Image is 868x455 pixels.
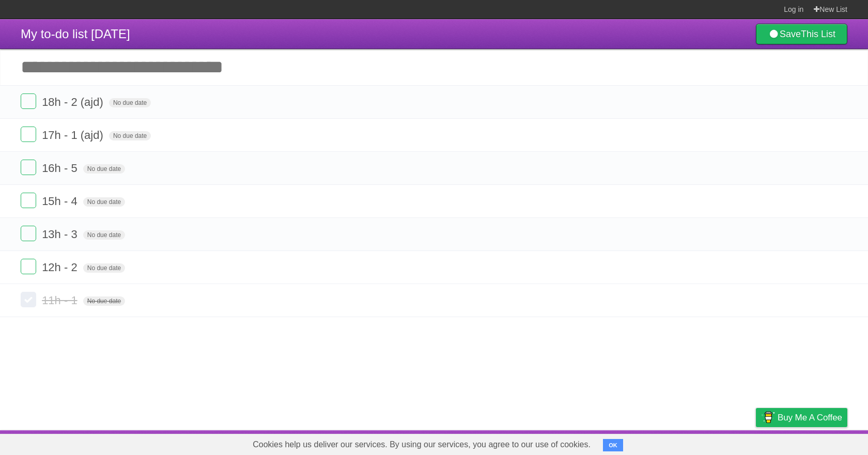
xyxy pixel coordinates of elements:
[21,292,36,307] label: Done
[761,409,775,426] img: Buy me a coffee
[778,409,842,427] span: Buy me a coffee
[109,98,151,107] span: No due date
[109,131,151,140] span: No due date
[707,433,730,452] a: Terms
[21,259,36,274] label: Done
[242,434,601,455] span: Cookies help us deliver our services. By using our services, you agree to our use of cookies.
[42,129,106,142] span: 17h - 1 (ajd)
[653,433,694,452] a: Developers
[83,263,125,273] span: No due date
[756,24,847,44] a: SaveThis List
[83,197,125,207] span: No due date
[21,226,36,241] label: Done
[603,439,623,451] button: OK
[21,160,36,175] label: Done
[756,408,847,427] a: Buy me a coffee
[618,433,640,452] a: About
[782,433,847,452] a: Suggest a feature
[801,29,835,39] b: This List
[42,195,80,208] span: 15h - 4
[83,230,125,240] span: No due date
[42,96,106,108] span: 18h - 2 (ajd)
[742,433,769,452] a: Privacy
[21,127,36,142] label: Done
[42,162,80,175] span: 16h - 5
[21,193,36,208] label: Done
[42,261,80,274] span: 12h - 2
[83,164,125,174] span: No due date
[83,296,125,306] span: No due date
[21,27,130,41] span: My to-do list [DATE]
[42,294,80,307] span: 11h - 1
[21,93,36,109] label: Done
[42,228,80,241] span: 13h - 3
